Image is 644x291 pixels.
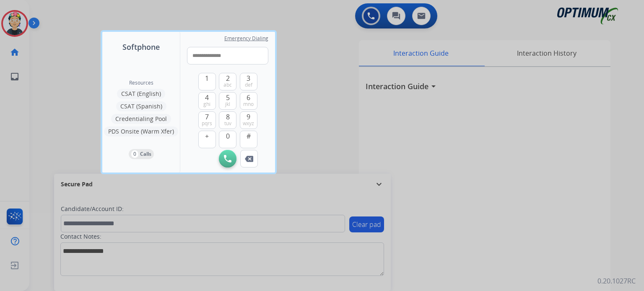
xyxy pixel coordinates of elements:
span: 9 [247,112,250,122]
button: # [240,131,257,148]
span: # [247,131,251,141]
span: Softphone [122,41,160,53]
button: 7pqrs [198,111,216,129]
button: CSAT (Spanish) [116,101,166,111]
span: 8 [226,112,230,122]
button: 9wxyz [240,111,257,129]
p: 0 [131,150,138,158]
span: 0 [226,131,230,141]
button: 2abc [219,73,236,90]
span: mno [243,101,254,108]
button: 0 [219,131,236,148]
button: CSAT (English) [117,89,165,99]
button: PDS Onsite (Warm Xfer) [104,126,178,136]
span: 1 [205,73,209,83]
button: 0Calls [129,149,154,159]
span: 4 [205,93,209,103]
span: 6 [247,93,250,103]
span: wxyz [243,120,254,127]
button: + [198,131,216,148]
span: 5 [226,93,230,103]
img: call-button [245,156,253,162]
button: 1 [198,73,216,90]
img: call-button [224,155,231,162]
button: 4ghi [198,92,216,110]
span: jkl [225,101,230,108]
button: 5jkl [219,92,236,110]
button: 8tuv [219,111,236,129]
span: Resources [129,80,153,86]
span: + [205,131,209,141]
span: 3 [247,73,250,83]
span: 7 [205,112,209,122]
span: Emergency Dialing [224,35,268,42]
span: abc [223,82,232,88]
span: pqrs [202,120,212,127]
p: Calls [140,150,151,158]
span: 2 [226,73,230,83]
p: 0.20.1027RC [597,276,636,286]
button: Credentialing Pool [111,114,171,124]
span: def [245,82,252,88]
span: tuv [224,120,231,127]
span: ghi [203,101,210,108]
button: 3def [240,73,257,90]
button: 6mno [240,92,257,110]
